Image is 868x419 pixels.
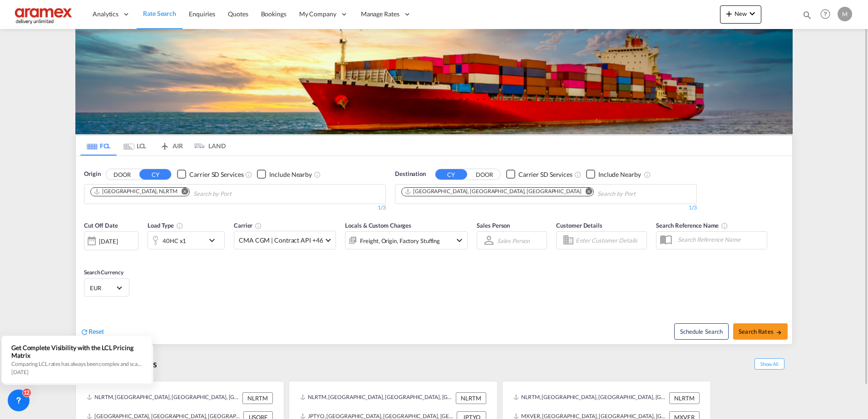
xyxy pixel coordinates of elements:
div: NLRTM [669,392,700,404]
button: Search Ratesicon-arrow-right [733,323,788,340]
div: NLRTM, Rotterdam, Netherlands, Western Europe, Europe [300,392,454,404]
button: icon-plus 400-fgNewicon-chevron-down [720,5,761,24]
div: Include Nearby [598,170,641,179]
md-pagination-wrapper: Use the left and right arrow keys to navigate between tabs [80,136,226,156]
img: dca169e0c7e311edbe1137055cab269e.png [14,4,75,24]
button: CY [139,169,171,180]
button: Remove [580,188,593,197]
div: Rotterdam, NLRTM [94,188,178,195]
span: Sales Person [477,222,510,229]
md-chips-wrap: Chips container. Use arrow keys to select chips. [400,185,687,201]
div: [DATE] [99,237,118,245]
span: Customer Details [556,222,602,229]
span: New [724,10,758,17]
span: Quotes [228,10,248,18]
span: Carrier [234,222,262,229]
div: Include Nearby [269,170,312,179]
md-icon: icon-arrow-right [776,329,782,336]
md-chips-wrap: Chips container. Use arrow keys to select chips. [89,185,283,201]
md-tab-item: LCL [117,136,153,156]
md-icon: icon-information-outline [176,222,183,229]
div: 40HC x1icon-chevron-down [148,231,225,249]
div: NLRTM, Rotterdam, Netherlands, Western Europe, Europe [87,392,240,404]
span: Show All [755,358,784,370]
div: icon-refreshReset [80,327,104,337]
span: Load Type [148,222,183,229]
div: 1/3 [395,204,697,212]
div: NLRTM [456,392,486,404]
md-icon: The selected Trucker/Carrierwill be displayed in the rate results If the rates are from another f... [255,222,262,229]
div: Press delete to remove this chip. [94,188,179,195]
md-icon: icon-airplane [159,141,170,147]
md-icon: icon-magnify [802,10,812,20]
md-icon: icon-chevron-down [454,235,465,246]
input: Chips input. [193,187,280,201]
div: 40HC x1 [163,234,186,247]
div: OriginDOOR CY Checkbox No InkUnchecked: Search for CY (Container Yard) services for all selected ... [76,156,792,344]
span: Destination [395,170,426,179]
md-icon: icon-chevron-down [747,8,758,19]
md-tab-item: LAND [189,136,226,156]
md-checkbox: Checkbox No Ink [586,170,641,179]
div: [DATE] [84,231,138,250]
div: Freight Origin Factory Stuffing [360,234,440,247]
input: Enter Customer Details [576,234,644,247]
div: M [838,7,852,21]
md-select: Sales Person [496,234,531,247]
div: NLRTM, Rotterdam, Netherlands, Western Europe, Europe [513,392,667,404]
button: Remove [176,188,189,197]
span: CMA CGM | Contract API +46 [239,236,323,245]
span: My Company [299,10,336,19]
span: Manage Rates [361,10,399,19]
div: 1/3 [84,204,386,212]
md-icon: Unchecked: Search for CY (Container Yard) services for all selected carriers.Checked : Search for... [574,171,582,178]
button: CY [435,169,467,180]
button: DOOR [106,169,138,180]
input: Search Reference Name [673,233,767,246]
input: Chips input. [597,187,684,201]
md-icon: Unchecked: Ignores neighbouring ports when fetching rates.Checked : Includes neighbouring ports w... [644,171,651,178]
md-checkbox: Checkbox No Ink [257,170,312,179]
md-checkbox: Checkbox No Ink [506,170,572,179]
md-icon: icon-refresh [80,328,89,336]
md-icon: Your search will be saved by the below given name [721,222,728,229]
md-checkbox: Checkbox No Ink [177,170,243,179]
div: Carrier SD Services [518,170,572,179]
span: Search Reference Name [656,222,728,229]
button: DOOR [469,169,500,180]
md-tab-item: FCL [80,136,117,156]
span: Origin [84,170,100,179]
div: Press delete to remove this chip. [404,188,583,195]
img: LCL+%26+FCL+BACKGROUND.png [75,29,793,134]
span: Rate Search [143,10,176,17]
md-tab-item: AIR [153,136,189,156]
span: Locals & Custom Charges [345,222,411,229]
span: Reset [89,327,104,335]
span: Bookings [261,10,286,18]
md-datepicker: Select [84,249,91,262]
span: Cut Off Date [84,222,118,229]
md-select: Select Currency: € EUREuro [89,281,124,294]
div: NLRTM [242,392,273,404]
div: Freight Origin Factory Stuffingicon-chevron-down [345,231,468,249]
md-icon: icon-chevron-down [207,235,222,246]
md-icon: Unchecked: Ignores neighbouring ports when fetching rates.Checked : Includes neighbouring ports w... [314,171,321,178]
button: Note: By default Schedule search will only considerorigin ports, destination ports and cut off da... [674,323,729,340]
div: Help [818,6,838,23]
span: Search Rates [739,328,782,335]
span: Analytics [93,10,118,19]
span: Help [818,6,833,22]
div: Norfolk, VA, USORF [404,188,582,195]
div: Carrier SD Services [189,170,243,179]
span: Enquiries [189,10,215,18]
md-icon: icon-plus 400-fg [724,8,735,19]
md-icon: Unchecked: Search for CY (Container Yard) services for all selected carriers.Checked : Search for... [245,171,252,178]
div: icon-magnify [802,10,812,24]
span: EUR [90,284,115,292]
span: Search Currency [84,269,123,276]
